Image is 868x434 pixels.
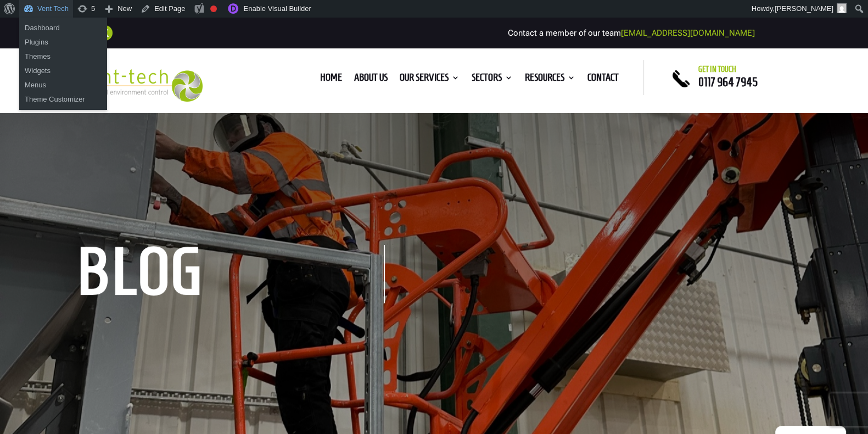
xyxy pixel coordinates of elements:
span: [PERSON_NAME] [775,4,833,13]
a: 0117 964 7945 [698,75,758,88]
a: About us [354,74,388,86]
ul: Vent Tech [19,18,107,53]
span: Get in touch [698,65,736,74]
a: Dashboard [19,21,107,35]
a: Themes [19,49,107,64]
a: Menus [19,78,107,92]
a: Widgets [19,64,107,78]
h1: Blog [77,245,385,303]
div: Focus keyphrase not set [210,5,217,12]
a: Home [320,74,342,86]
a: Theme Customizer [19,92,107,107]
img: 2023-09-27T08_35_16.549ZVENT-TECH---Clear-background [77,69,203,102]
a: [EMAIL_ADDRESS][DOMAIN_NAME] [621,28,755,38]
a: Sectors [472,74,513,86]
a: Contact [587,74,619,86]
span: Contact a member of our team [508,28,755,38]
a: Resources [525,74,575,86]
a: Plugins [19,35,107,49]
ul: Vent Tech [19,46,107,110]
a: Our Services [400,74,460,86]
